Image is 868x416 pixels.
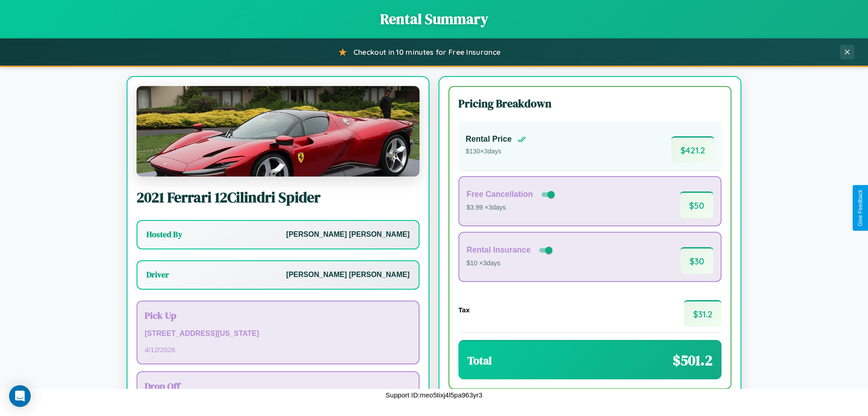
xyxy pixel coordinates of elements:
[9,385,31,407] div: Open Intercom Messenger
[137,86,420,177] img: Ferrari 12Cilindri Spider
[354,48,500,57] span: Checkout in 10 minutes for Free Insurance
[145,379,411,392] h3: Drop Off
[458,96,722,111] h3: Pricing Breakdown
[466,146,526,158] p: $ 130 × 3 days
[458,306,470,314] h4: Tax
[467,353,492,368] h3: Total
[467,245,531,255] h4: Rental Insurance
[145,344,411,356] p: 4 / 12 / 2026
[146,229,182,240] h3: Hosted By
[467,258,554,269] p: $10 × 3 days
[467,190,533,199] h4: Free Cancellation
[146,269,169,280] h3: Driver
[466,134,512,144] h4: Rental Price
[857,190,863,226] div: Give Feedback
[680,247,713,274] span: $ 30
[137,187,420,207] h2: 2021 Ferrari 12Cilindri Spider
[673,350,712,370] span: $ 501.2
[286,268,410,282] p: [PERSON_NAME] [PERSON_NAME]
[684,300,722,327] span: $ 31.2
[680,191,713,218] span: $ 50
[286,228,410,241] p: [PERSON_NAME] [PERSON_NAME]
[467,202,557,214] p: $3.99 × 3 days
[386,389,482,401] p: Support ID: meo5tixj4l5pa963yr3
[145,327,411,340] p: [STREET_ADDRESS][US_STATE]
[9,9,859,29] h1: Rental Summary
[145,309,411,322] h3: Pick Up
[671,136,714,163] span: $ 421.2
